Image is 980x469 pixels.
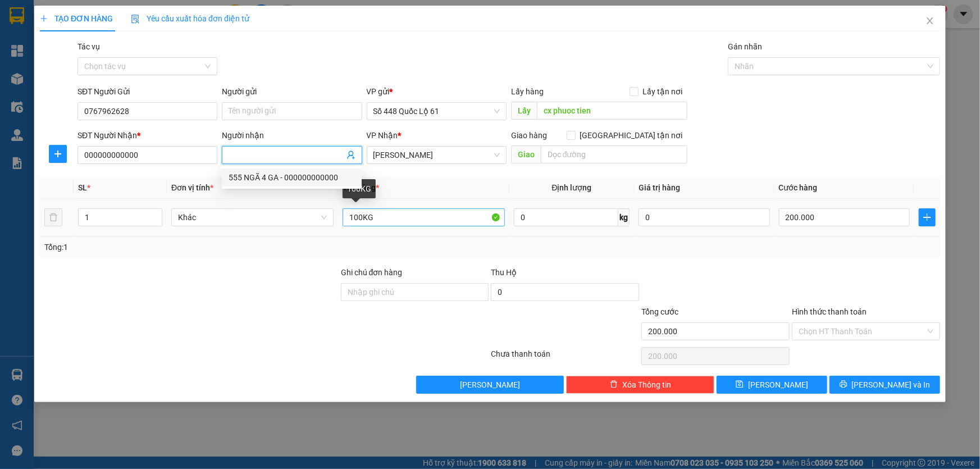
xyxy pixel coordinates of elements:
[919,208,936,226] button: plus
[131,15,140,24] img: icon
[728,42,762,51] label: Gán nhãn
[829,376,940,394] button: printer[PERSON_NAME] và In
[566,376,714,394] button: deleteXóa Thông tin
[792,307,867,316] label: Hình thức thanh toán
[40,14,113,23] span: TẠO ĐƠN HÀNG
[367,131,398,140] span: VP Nhận
[343,208,505,226] input: VD: Bàn, Ghế
[78,183,87,192] span: SL
[852,379,931,391] span: [PERSON_NAME] và In
[343,179,376,198] div: 100KG
[537,102,687,120] input: Dọc đường
[511,145,541,163] span: Giao
[490,348,641,367] div: Chưa thanh toán
[78,42,100,51] label: Tác vụ
[779,183,818,192] span: Cước hàng
[131,14,249,23] span: Yêu cầu xuất hóa đơn điện tử
[511,102,537,120] span: Lấy
[171,183,213,192] span: Đơn vị tính
[222,169,362,186] div: 555 NGÃ 4 GA - 000000000000
[367,85,507,98] div: VP gửi
[460,379,520,391] span: [PERSON_NAME]
[416,376,564,394] button: [PERSON_NAME]
[748,379,808,391] span: [PERSON_NAME]
[78,85,217,98] div: SĐT Người Gửi
[576,129,687,142] span: [GEOGRAPHIC_DATA] tận nơi
[926,16,935,25] span: close
[717,376,827,394] button: save[PERSON_NAME]
[914,6,946,37] button: Close
[222,85,362,98] div: Người gửi
[229,171,355,184] div: 555 NGÃ 4 GA - 000000000000
[639,208,770,226] input: 0
[178,209,327,226] span: Khác
[641,307,678,316] span: Tổng cước
[511,131,547,140] span: Giao hàng
[341,283,489,301] input: Ghi chú đơn hàng
[49,145,67,163] button: plus
[40,15,48,22] span: plus
[919,213,935,222] span: plus
[491,268,517,277] span: Thu Hộ
[341,268,403,277] label: Ghi chú đơn hàng
[347,151,355,160] span: user-add
[511,87,544,96] span: Lấy hàng
[49,149,66,158] span: plus
[610,380,618,389] span: delete
[222,129,362,142] div: Người nhận
[639,183,680,192] span: Giá trị hàng
[618,208,630,226] span: kg
[840,380,847,389] span: printer
[44,241,379,253] div: Tổng: 1
[44,208,62,226] button: delete
[78,129,217,142] div: SĐT Người Nhận
[622,379,671,391] span: Xóa Thông tin
[541,145,687,163] input: Dọc đường
[552,183,592,192] span: Định lượng
[736,380,744,389] span: save
[373,147,500,163] span: Lâm Đồng
[373,103,500,120] span: Số 448 Quốc Lộ 61
[639,85,687,98] span: Lấy tận nơi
